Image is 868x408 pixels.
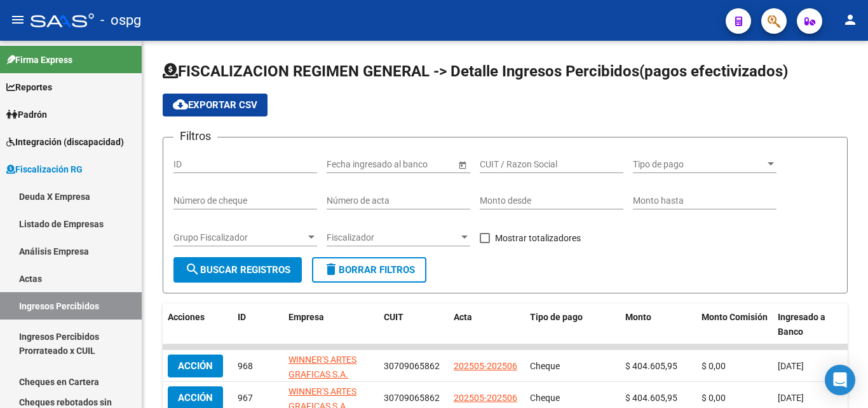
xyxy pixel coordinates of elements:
[163,94,268,116] button: Exportar CSV
[379,304,449,346] datatable-header-cell: CUIT
[238,312,246,322] span: ID
[233,304,283,346] datatable-header-cell: ID
[530,312,583,322] span: Tipo de pago
[625,361,677,371] span: $ 404.605,95
[377,159,439,170] input: End date
[530,393,560,403] span: Cheque
[100,6,141,34] span: - ospg
[495,230,581,246] span: Mostrar totalizadores
[778,312,825,337] span: Ingresado a Banco
[6,162,83,176] span: Fiscalización RG
[456,158,469,171] button: Open calendar
[773,304,849,346] datatable-header-cell: Ingresado a Banco
[625,393,677,403] span: $ 404.605,95
[454,359,517,374] div: 202505-202506
[525,304,620,346] datatable-header-cell: Tipo de pago
[185,262,200,277] mat-icon: search
[323,262,339,277] mat-icon: delete
[778,361,804,371] span: [DATE]
[178,360,213,372] span: Acción
[163,304,233,346] datatable-header-cell: Acciones
[702,361,726,371] span: $ 0,00
[530,361,560,371] span: Cheque
[633,159,765,170] span: Tipo de pago
[696,304,773,346] datatable-header-cell: Monto Comisión
[843,12,858,27] mat-icon: person
[283,304,379,346] datatable-header-cell: Empresa
[312,257,426,283] button: Borrar Filtros
[6,135,124,149] span: Integración (discapacidad)
[238,393,253,403] span: 967
[163,62,788,80] span: FISCALIZACION REGIMEN GENERAL -> Detalle Ingresos Percibidos(pagos efectivizados)
[323,264,415,276] span: Borrar Filtros
[173,232,306,243] span: Grupo Fiscalizador
[173,257,302,283] button: Buscar Registros
[778,393,804,403] span: [DATE]
[449,304,525,346] datatable-header-cell: Acta
[6,108,47,122] span: Padrón
[238,361,253,371] span: 968
[620,304,696,346] datatable-header-cell: Monto
[702,312,768,322] span: Monto Comisión
[185,264,290,276] span: Buscar Registros
[384,312,403,322] span: CUIT
[454,312,472,322] span: Acta
[327,232,459,243] span: Fiscalizador
[173,127,217,145] h3: Filtros
[288,355,356,379] span: WINNER'S ARTES GRAFICAS S.A.
[173,97,188,112] mat-icon: cloud_download
[454,391,517,405] div: 202505-202506
[825,365,855,395] div: Open Intercom Messenger
[173,99,257,111] span: Exportar CSV
[327,159,366,170] input: Start date
[6,53,72,67] span: Firma Express
[10,12,25,27] mat-icon: menu
[384,361,440,371] span: 30709065862
[6,80,52,94] span: Reportes
[168,312,205,322] span: Acciones
[384,393,440,403] span: 30709065862
[625,312,651,322] span: Monto
[702,393,726,403] span: $ 0,00
[178,392,213,404] span: Acción
[288,312,324,322] span: Empresa
[168,355,223,377] button: Acción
